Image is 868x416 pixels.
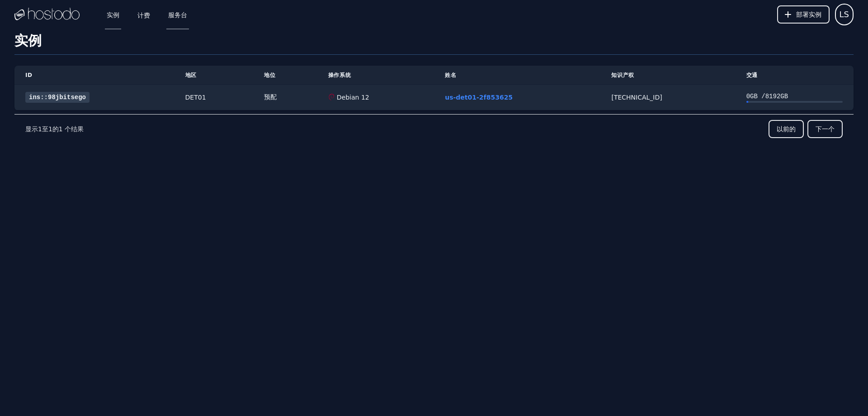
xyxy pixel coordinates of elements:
font: 8192 [765,93,781,100]
a: ins::98jbitsego [25,92,90,103]
font: 姓名 [445,72,456,78]
font: 1 个 [59,125,71,133]
font: 1 [48,125,52,133]
font: 交通 [746,72,758,78]
button: 以前的 [769,120,804,138]
font: 至 [42,125,48,133]
font: 的 [52,125,59,133]
font: 以前的 [777,125,796,133]
img: Debian 12 [328,94,335,100]
font: 实例 [107,11,119,19]
a: us-det01-2f853625 [445,94,513,101]
font: 1 [38,125,42,133]
font: 显示 [25,125,38,133]
font: 部署实例 [796,11,821,18]
nav: 分页 [14,114,854,143]
font: 下一个 [816,125,835,133]
font: 知识产权 [611,72,634,78]
button: 部署实例 [777,5,830,24]
font: 计费 [137,12,150,19]
font: 预配 [264,94,277,101]
font: [TECHNICAL_ID] [611,94,662,101]
font: 实例 [14,33,42,48]
img: 标识 [14,8,80,21]
font: 服务台 [168,11,187,19]
button: 下一个 [807,120,843,138]
font: Debian 12 [337,94,369,101]
font: LS [840,10,849,19]
font: ins::98jbitsego [29,94,86,101]
font: 地区 [185,72,197,78]
font: 操作系统 [328,72,351,78]
font: ID [25,72,33,78]
font: GB [780,93,788,100]
font: DET01 [185,94,206,101]
font: 地位 [264,72,275,78]
button: 用户菜单 [835,4,854,25]
font: 结果 [71,125,84,133]
font: 0 [746,93,750,100]
font: GB / [750,93,765,100]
